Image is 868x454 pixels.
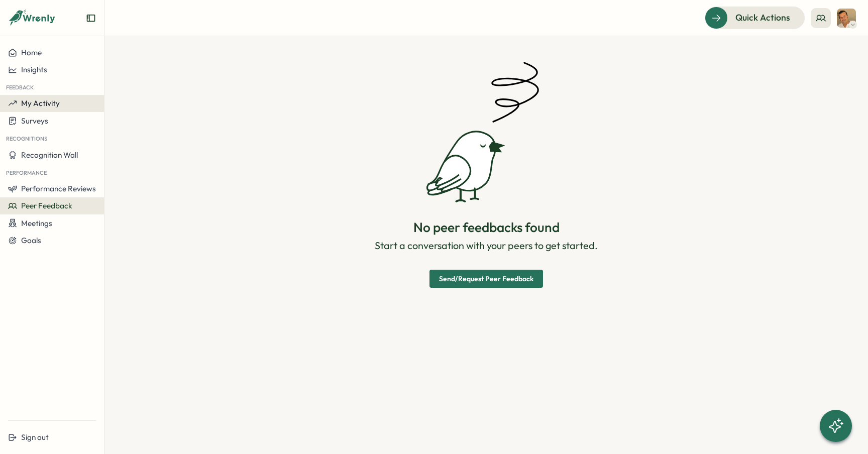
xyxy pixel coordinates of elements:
span: Meetings [21,218,52,228]
span: My Activity [21,98,60,108]
p: Start a conversation with your peers to get started. [375,238,598,254]
span: Performance Reviews [21,184,96,193]
span: Send/Request Peer Feedback [439,270,533,287]
span: Surveys [21,116,48,126]
button: Quick Actions [705,7,805,29]
span: Home [21,48,42,57]
button: Send/Request Peer Feedback [429,270,543,288]
span: Goals [21,236,41,245]
button: Expand sidebar [86,13,96,23]
span: Insights [21,65,47,74]
img: Ranjeet [837,9,856,28]
span: Recognition Wall [21,150,78,160]
h3: No peer feedbacks found [413,218,560,236]
span: Sign out [21,432,49,442]
span: Peer Feedback [21,201,72,210]
span: Quick Actions [735,11,790,24]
